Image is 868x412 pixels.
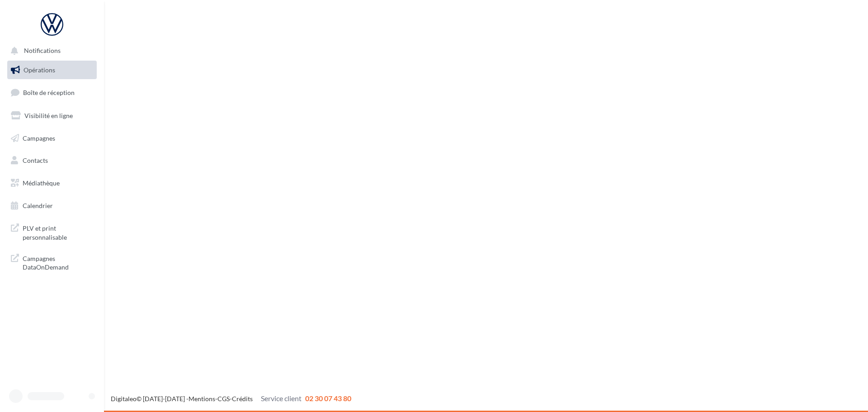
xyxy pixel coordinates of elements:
[23,252,93,272] span: Campagnes DataOnDemand
[5,218,99,245] a: PLV et print personnalisable
[5,174,99,193] a: Médiathèque
[24,112,73,119] span: Visibilité en ligne
[5,83,99,102] a: Boîte de réception
[111,395,351,403] span: © [DATE]-[DATE] - - -
[5,61,99,80] a: Opérations
[111,395,137,403] a: Digitaleo
[5,196,99,215] a: Calendrier
[23,202,53,209] span: Calendrier
[5,151,99,170] a: Contacts
[24,66,55,74] span: Opérations
[189,395,215,403] a: Mentions
[305,394,351,403] span: 02 30 07 43 80
[232,395,253,403] a: Crédits
[23,134,55,142] span: Campagnes
[261,394,302,403] span: Service client
[23,179,60,187] span: Médiathèque
[24,47,61,55] span: Notifications
[5,129,99,148] a: Campagnes
[5,106,99,125] a: Visibilité en ligne
[217,395,230,403] a: CGS
[5,249,99,275] a: Campagnes DataOnDemand
[23,89,75,96] span: Boîte de réception
[23,156,48,164] span: Contacts
[23,222,93,242] span: PLV et print personnalisable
